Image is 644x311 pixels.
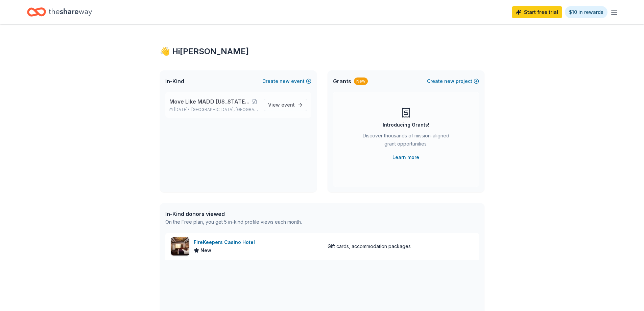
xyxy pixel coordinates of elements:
[512,6,562,18] a: Start free trial
[383,121,429,129] div: Introducing Grants!
[264,99,307,111] a: View event
[360,132,452,151] div: Discover thousands of mission-aligned grant opportunities.
[354,77,368,85] div: New
[200,246,211,254] span: New
[165,218,302,226] div: On the Free plan, you get 5 in-kind profile views each month.
[262,77,311,85] button: Createnewevent
[171,237,189,256] img: Image for FireKeepers Casino Hotel
[268,101,295,109] span: View
[444,77,454,85] span: new
[194,238,258,246] div: FireKeepers Casino Hotel
[165,210,302,218] div: In-Kind donors viewed
[392,153,419,161] a: Learn more
[328,242,411,250] div: Gift cards, accommodation packages
[427,77,479,85] button: Createnewproject
[281,102,295,108] span: event
[191,107,258,112] span: [GEOGRAPHIC_DATA], [GEOGRAPHIC_DATA]
[160,46,484,57] div: 👋 Hi [PERSON_NAME]
[280,77,290,85] span: new
[27,4,92,20] a: Home
[333,77,351,85] span: Grants
[169,97,251,106] span: Move Like MADD [US_STATE]: [GEOGRAPHIC_DATA] 2025
[165,77,184,85] span: In-Kind
[169,107,258,112] p: [DATE] •
[565,6,607,18] a: $10 in rewards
